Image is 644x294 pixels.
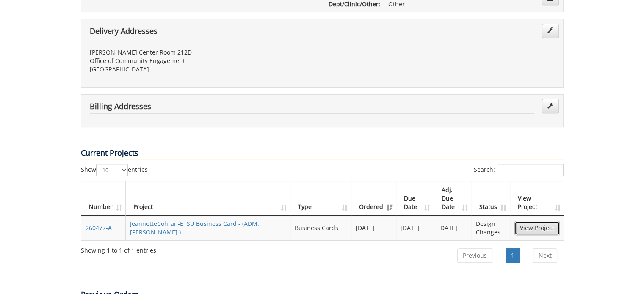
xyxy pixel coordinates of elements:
select: Showentries [96,164,128,176]
td: Business Cards [290,216,351,240]
p: [PERSON_NAME] Center Room 212D [90,48,316,57]
td: Design Changes [471,216,510,240]
th: Due Date: activate to sort column ascending [396,181,434,216]
input: Search: [498,164,564,176]
td: [DATE] [396,216,434,240]
th: Project: activate to sort column ascending [126,181,290,216]
th: Number: activate to sort column ascending [81,181,126,216]
th: Ordered: activate to sort column ascending [351,181,396,216]
a: 1 [506,248,520,263]
th: View Project: activate to sort column ascending [510,181,564,216]
th: Type: activate to sort column ascending [290,181,351,216]
a: Next [533,248,557,263]
a: 260477-A [86,224,112,232]
h4: Delivery Addresses [90,27,534,38]
label: Search: [474,164,564,176]
a: Edit Addresses [542,24,559,38]
th: Adj. Due Date: activate to sort column ascending [434,181,472,216]
a: Edit Addresses [542,99,559,113]
td: [DATE] [434,216,472,240]
a: View Project [514,221,560,235]
label: Show entries [81,164,148,176]
td: [DATE] [351,216,396,240]
p: Office of Community Engagement [90,57,316,65]
div: Showing 1 to 1 of 1 entries [81,243,156,255]
h4: Billing Addresses [90,102,534,113]
p: [GEOGRAPHIC_DATA] [90,65,316,74]
p: Current Projects [81,148,564,159]
a: Previous [457,248,492,263]
a: JeannetteCohran-ETSU Business Card - (ADM: [PERSON_NAME] ) [130,220,259,236]
th: Status: activate to sort column ascending [471,181,510,216]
